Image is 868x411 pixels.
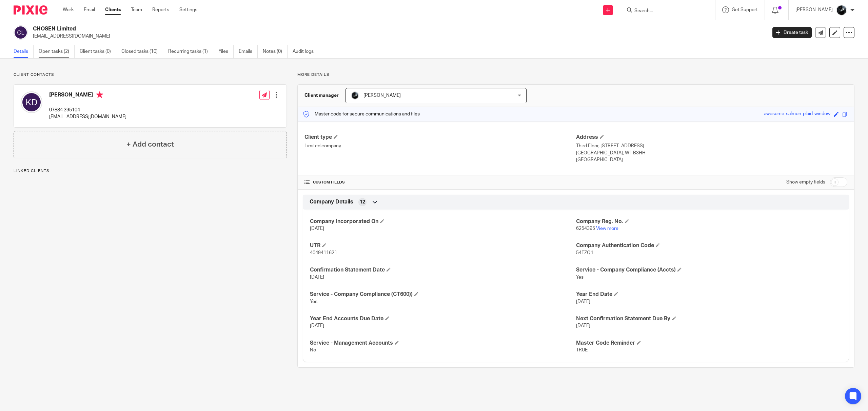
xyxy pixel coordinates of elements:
span: [DATE] [576,299,590,304]
p: Client contacts [14,72,287,78]
h4: Year End Date [576,291,842,298]
span: Company Details [310,198,353,205]
p: More details [297,72,854,78]
h4: Client type [304,134,576,141]
span: 12 [360,199,365,205]
span: [DATE] [310,226,324,231]
span: Yes [576,275,584,280]
a: Details [14,45,34,58]
p: Third Floor, [STREET_ADDRESS] [576,143,847,149]
img: 1000002122.jpg [836,5,847,16]
a: Recurring tasks (1) [168,45,213,58]
h4: UTR [310,242,576,249]
h4: Confirmation Statement Date [310,266,576,274]
div: awesome-salmon-plaid-window [764,110,830,118]
span: TRUE [576,348,588,352]
img: 1000002122.jpg [351,91,359,100]
span: No [310,348,316,352]
span: Yes [310,299,317,304]
p: [PERSON_NAME] [795,6,833,13]
h4: Service - Management Accounts [310,340,576,347]
a: Notes (0) [263,45,288,58]
a: Settings [179,6,197,13]
h4: + Add contact [126,139,174,150]
h4: CUSTOM FIELDS [304,180,576,185]
p: Linked clients [14,168,287,174]
h4: Company Authentication Code [576,242,842,249]
span: [DATE] [576,323,590,328]
p: [GEOGRAPHIC_DATA] [576,156,847,163]
a: Open tasks (2) [39,45,75,58]
a: Files [218,45,234,58]
h4: Service - Company Compliance (Accts) [576,266,842,274]
a: Audit logs [293,45,319,58]
p: 07884 395104 [49,107,126,113]
label: Show empty fields [786,179,825,186]
a: Clients [105,6,121,13]
h4: Master Code Reminder [576,340,842,347]
h4: Company Reg. No. [576,218,842,225]
h4: Address [576,134,847,141]
h4: [PERSON_NAME] [49,91,126,100]
a: Reports [152,6,169,13]
a: Email [84,6,95,13]
input: Search [634,8,695,14]
h3: Client manager [304,92,339,99]
span: [DATE] [310,323,324,328]
p: Master code for secure communications and files [303,111,420,117]
span: 4049411621 [310,251,337,255]
a: Closed tasks (10) [121,45,163,58]
a: Team [131,6,142,13]
span: 6254395 [576,226,595,231]
h4: Company Incorporated On [310,218,576,225]
span: [DATE] [310,275,324,280]
img: Pixie [14,5,47,15]
p: [GEOGRAPHIC_DATA], W1 B3HH [576,150,847,156]
img: svg%3E [14,25,28,40]
i: Primary [96,91,103,98]
img: svg%3E [21,91,42,113]
h4: Service - Company Compliance (CT600)) [310,291,576,298]
a: View more [596,226,618,231]
h2: CHOSEN Limited [33,25,616,33]
p: [EMAIL_ADDRESS][DOMAIN_NAME] [33,33,762,40]
p: Limited company [304,143,576,149]
a: Work [63,6,74,13]
span: 54FZQ1 [576,251,593,255]
p: [EMAIL_ADDRESS][DOMAIN_NAME] [49,113,126,120]
a: Emails [239,45,258,58]
span: Get Support [732,7,758,12]
a: Client tasks (0) [80,45,116,58]
span: [PERSON_NAME] [363,93,401,98]
h4: Next Confirmation Statement Due By [576,315,842,322]
a: Create task [772,27,812,38]
h4: Year End Accounts Due Date [310,315,576,322]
